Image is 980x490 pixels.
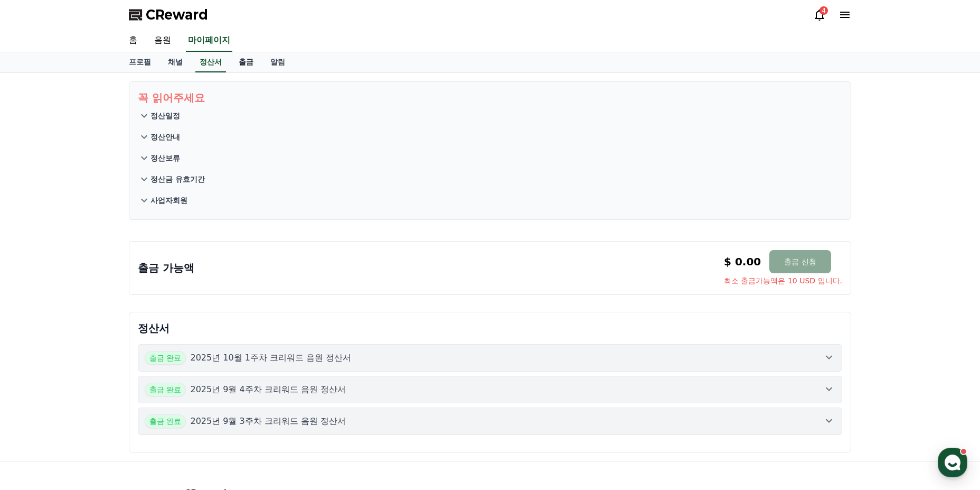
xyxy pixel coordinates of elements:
[146,30,180,52] a: 음원
[813,8,826,21] a: 4
[724,275,842,286] span: 최소 출금가능액은 10 USD 입니다.
[146,6,208,23] span: CReward
[724,254,761,269] p: $ 0.00
[769,250,831,273] button: 출금 신청
[3,335,70,362] a: 홈
[262,52,294,72] a: 알림
[150,195,187,206] p: 사업자회원
[120,30,146,52] a: 홈
[70,335,136,362] a: 대화
[138,126,842,147] button: 정산안내
[138,344,842,372] button: 출금 완료 2025년 10월 1주차 크리워드 음원 정산서
[138,90,842,105] p: 꼭 읽어주세요
[230,52,262,72] a: 출금
[150,132,180,142] p: 정산안내
[138,261,194,275] p: 출금 가능액
[138,190,842,211] button: 사업자회원
[159,52,191,72] a: 채널
[150,174,205,184] p: 정산금 유효기간
[190,415,346,428] p: 2025년 9월 3주차 크리워드 음원 정산서
[150,153,180,163] p: 정산보류
[186,30,232,52] a: 마이페이지
[190,383,346,396] p: 2025년 9월 4주차 크리워드 음원 정산서
[33,351,40,359] span: 홈
[195,52,226,72] a: 정산서
[138,169,842,190] button: 정산금 유효기간
[145,351,186,365] span: 출금 완료
[138,147,842,169] button: 정산보류
[138,105,842,126] button: 정산일정
[163,351,176,359] span: 설정
[138,321,842,336] p: 정산서
[145,383,186,396] span: 출금 완료
[138,376,842,403] button: 출금 완료 2025년 9월 4주차 크리워드 음원 정산서
[138,408,842,435] button: 출금 완료 2025년 9월 3주차 크리워드 음원 정산서
[819,6,828,15] div: 4
[97,352,109,360] span: 대화
[120,52,159,72] a: 프로필
[129,6,208,23] a: CReward
[150,110,180,121] p: 정산일정
[190,352,351,364] p: 2025년 10월 1주차 크리워드 음원 정산서
[145,414,186,428] span: 출금 완료
[136,335,203,362] a: 설정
